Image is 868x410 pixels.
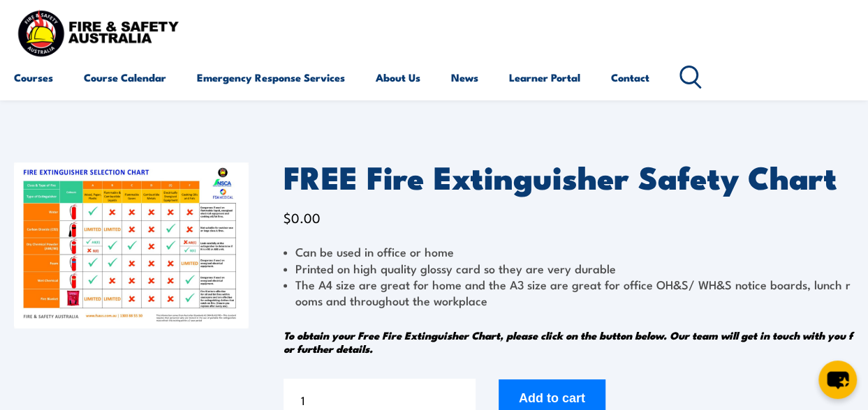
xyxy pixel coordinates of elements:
[284,208,291,227] span: $
[818,360,857,399] button: chat-button
[376,61,420,94] a: About Us
[197,61,345,94] a: Emergency Response Services
[284,162,854,190] h1: FREE Fire Extinguisher Safety Chart
[611,61,649,94] a: Contact
[84,61,166,94] a: Course Calendar
[284,260,854,276] li: Printed on high quality glossy card so they are very durable
[284,276,854,309] li: The A4 size are great for home and the A3 size are great for office OH&S/ WH&S notice boards, lun...
[509,61,580,94] a: Learner Portal
[284,327,853,356] em: To obtain your Free Fire Extinguisher Chart, please click on the button below. Our team will get ...
[14,61,53,94] a: Courses
[451,61,478,94] a: News
[284,243,854,259] li: Can be used in office or home
[14,162,249,328] img: FREE Fire Extinguisher Safety Chart
[284,208,321,227] bdi: 0.00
